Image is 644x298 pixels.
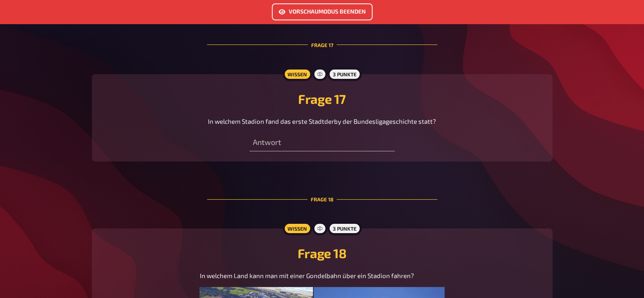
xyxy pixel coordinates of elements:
[328,67,362,81] div: 3 Punkte
[328,222,362,235] div: 3 Punkte
[199,272,414,279] span: In welchem Land kann man mit einer Gondelbahn über ein Stadion fahren?
[207,21,437,69] div: Frage 17
[272,3,373,20] button: Vorschaumodus beenden
[208,117,436,125] span: In welchem Stadion fand das erste Stadtderby der Bundesligageschichte statt?
[282,222,312,235] div: Wissen
[207,175,437,223] div: Frage 18
[102,245,542,261] h2: Frage 18
[102,91,542,106] h2: Frage 17
[249,134,395,151] input: Antwort
[282,67,312,81] div: Wissen
[272,9,373,17] a: Vorschaumodus beenden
